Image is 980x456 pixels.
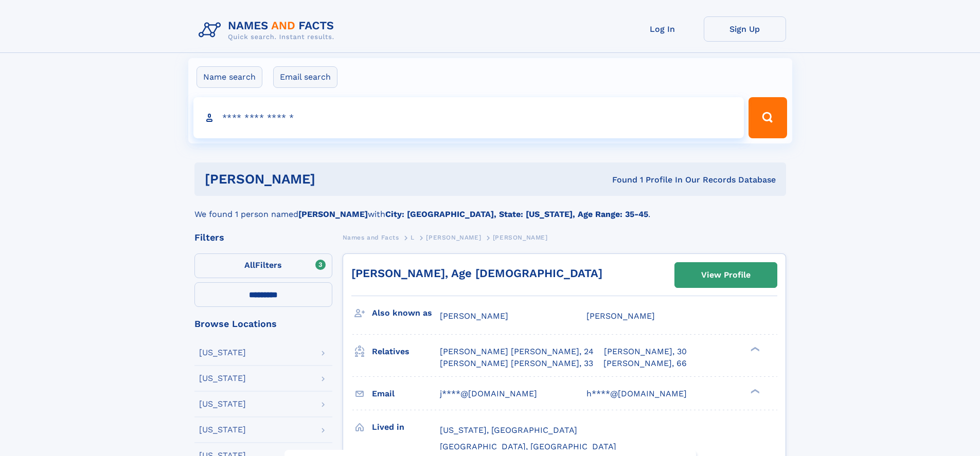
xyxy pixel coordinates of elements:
[298,209,368,219] b: [PERSON_NAME]
[199,349,246,357] div: [US_STATE]
[199,374,246,382] div: [US_STATE]
[199,426,246,434] div: [US_STATE]
[244,260,255,270] span: All
[194,233,332,242] div: Filters
[748,388,760,394] div: ❯
[193,97,744,138] input: search input
[748,346,760,353] div: ❯
[440,346,594,357] a: [PERSON_NAME] [PERSON_NAME], 24
[440,358,593,369] a: [PERSON_NAME] [PERSON_NAME], 33
[372,343,440,360] h3: Relatives
[621,16,704,42] a: Log In
[194,319,332,329] div: Browse Locations
[749,97,787,138] button: Search Button
[273,66,337,88] label: Email search
[675,263,777,287] a: View Profile
[604,346,687,357] a: [PERSON_NAME], 30
[194,196,786,221] div: We found 1 person named with .
[194,253,332,278] label: Filters
[586,311,655,321] span: [PERSON_NAME]
[426,231,481,244] a: [PERSON_NAME]
[385,209,648,219] b: City: [GEOGRAPHIC_DATA], State: [US_STATE], Age Range: 35-45
[426,234,481,241] span: [PERSON_NAME]
[372,304,440,322] h3: Also known as
[440,425,577,435] span: [US_STATE], [GEOGRAPHIC_DATA]
[411,231,415,244] a: L
[372,418,440,436] h3: Lived in
[194,16,343,44] img: Logo Names and Facts
[411,234,415,241] span: L
[372,385,440,403] h3: Email
[603,358,687,369] a: [PERSON_NAME], 66
[440,442,616,451] span: [GEOGRAPHIC_DATA], [GEOGRAPHIC_DATA]
[493,234,548,241] span: [PERSON_NAME]
[704,16,786,42] a: Sign Up
[199,400,246,408] div: [US_STATE]
[205,173,464,186] h1: [PERSON_NAME]
[464,174,776,186] div: Found 1 Profile In Our Records Database
[351,267,602,280] a: [PERSON_NAME], Age [DEMOGRAPHIC_DATA]
[197,66,262,88] label: Name search
[343,231,399,244] a: Names and Facts
[701,263,751,287] div: View Profile
[440,311,508,321] span: [PERSON_NAME]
